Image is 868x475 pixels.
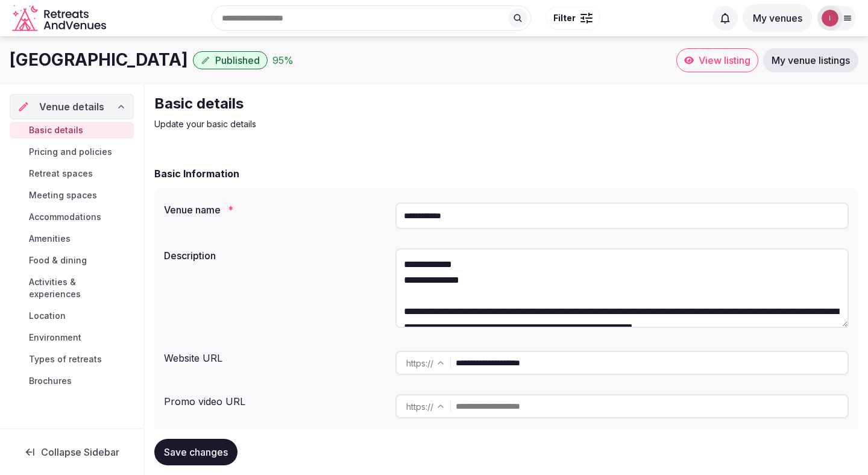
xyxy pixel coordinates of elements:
[676,48,758,72] a: View listing
[29,332,81,344] span: Environment
[29,375,72,387] span: Brochures
[29,353,102,365] span: Types of retreats
[29,254,87,266] span: Food & dining
[743,4,813,32] button: My venues
[29,276,129,300] span: Activities & experiences
[154,439,237,465] button: Save changes
[12,5,108,32] svg: Retreats and Venues company logo
[29,124,83,136] span: Basic details
[193,51,268,69] button: Published
[154,94,559,113] h2: Basic details
[29,146,112,158] span: Pricing and policies
[10,48,188,72] h1: [GEOGRAPHIC_DATA]
[10,209,134,225] a: Accommodations
[215,54,260,66] span: Published
[10,351,134,368] a: Types of retreats
[29,211,101,223] span: Accommodations
[822,10,838,27] img: info.alterahouse
[29,168,93,180] span: Retreat spaces
[10,143,134,160] a: Pricing and policies
[10,252,134,269] a: Food & dining
[743,12,813,24] a: My venues
[772,54,850,66] span: My venue listings
[12,5,108,32] a: Visit the homepage
[164,205,386,215] label: Venue name
[10,307,134,324] a: Location
[29,310,66,322] span: Location
[699,54,750,66] span: View listing
[553,12,576,24] span: Filter
[39,99,104,114] span: Venue details
[164,346,386,365] div: Website URL
[272,53,294,68] div: 95 %
[10,329,134,346] a: Environment
[29,189,97,201] span: Meeting spaces
[154,118,559,130] p: Update your basic details
[10,439,134,465] button: Collapse Sidebar
[164,389,386,409] div: Promo video URL
[10,122,134,139] a: Basic details
[41,446,119,458] span: Collapse Sidebar
[763,48,858,72] a: My venue listings
[272,53,294,68] button: 95%
[546,7,600,30] button: Filter
[164,251,386,260] label: Description
[164,446,228,458] span: Save changes
[10,165,134,182] a: Retreat spaces
[10,274,134,303] a: Activities & experiences
[10,373,134,389] a: Brochures
[154,166,239,181] h2: Basic Information
[10,187,134,204] a: Meeting spaces
[29,233,71,245] span: Amenities
[10,230,134,247] a: Amenities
